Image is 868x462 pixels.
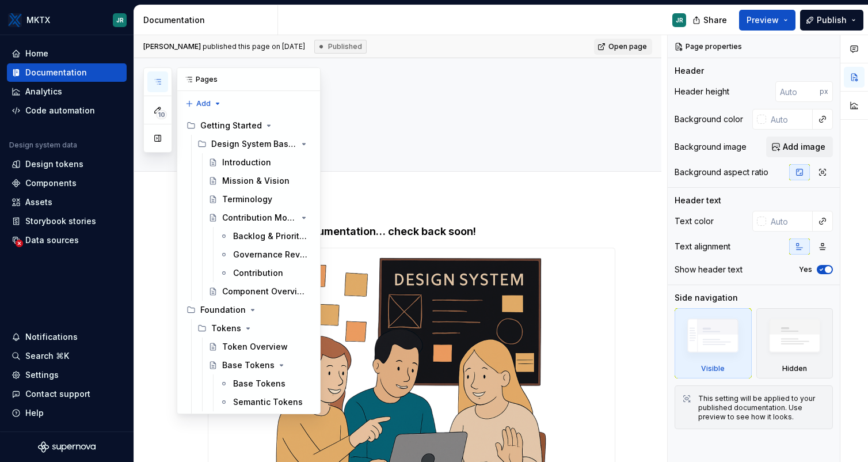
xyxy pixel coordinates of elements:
[222,359,275,371] div: Base Tokens
[233,249,309,260] div: Governance Review Process
[233,396,303,408] div: Semantic Tokens
[7,212,127,230] a: Storybook stories
[208,225,615,238] h4: We’re working on documentation… check back soon!
[7,82,127,101] a: Analytics
[7,366,127,384] a: Settings
[233,230,309,242] div: Backlog & Prioritization
[701,364,725,373] div: Visible
[196,99,211,108] span: Add
[7,231,127,249] a: Data sources
[222,286,309,297] div: Component Overview
[222,212,297,224] div: Contribution Model
[143,42,201,51] span: [PERSON_NAME]
[193,319,315,338] div: Tokens
[204,153,315,172] a: Introduction
[766,211,813,232] input: Auto
[25,196,52,208] div: Assets
[204,190,315,209] a: Terminology
[675,141,747,153] div: Background image
[676,16,683,25] div: JR
[675,241,730,252] div: Text alignment
[7,347,127,365] button: Search ⌘K
[193,411,315,430] a: Primitives
[156,110,167,119] span: 10
[204,338,315,356] a: Token Overview
[775,81,820,102] input: Auto
[25,158,83,170] div: Design tokens
[25,331,78,343] div: Notifications
[25,369,59,381] div: Settings
[9,141,77,150] div: Design system data
[594,39,652,55] a: Open page
[200,120,262,131] div: Getting Started
[675,215,714,227] div: Text color
[314,40,367,54] div: Published
[25,215,96,227] div: Storybook stories
[211,138,297,150] div: Design System Basics
[766,137,833,157] button: Add image
[182,96,225,112] button: Add
[756,308,833,378] div: Hidden
[820,87,828,96] p: px
[675,308,752,378] div: Visible
[143,14,273,26] div: Documentation
[204,172,315,190] a: Mission & Vision
[675,113,743,125] div: Background color
[200,304,246,316] div: Foundation
[38,441,96,453] svg: Supernova Logo
[7,328,127,346] button: Notifications
[800,10,863,31] button: Publish
[26,14,50,26] div: MKTX
[222,175,290,187] div: Mission & Vision
[675,166,768,178] div: Background aspect ratio
[782,364,807,373] div: Hidden
[211,323,241,334] div: Tokens
[7,404,127,422] button: Help
[143,42,305,51] span: published this page on [DATE]
[7,385,127,403] button: Contact support
[7,44,127,63] a: Home
[675,65,704,77] div: Header
[25,177,77,189] div: Components
[182,116,315,135] div: Getting Started
[177,68,320,91] div: Pages
[739,10,795,31] button: Preview
[7,174,127,192] a: Components
[675,86,729,97] div: Header height
[204,209,315,227] a: Contribution Model
[675,264,743,275] div: Show header text
[222,341,288,353] div: Token Overview
[205,95,613,123] textarea: Checkbox
[182,301,315,319] div: Foundation
[7,63,127,82] a: Documentation
[25,86,62,97] div: Analytics
[25,350,69,362] div: Search ⌘K
[215,393,315,411] a: Semantic Tokens
[799,265,812,274] label: Yes
[215,374,315,393] a: Base Tokens
[25,48,48,59] div: Home
[698,394,825,422] div: This setting will be applied to your published documentation. Use preview to see how it looks.
[204,282,315,301] a: Component Overview
[703,14,727,26] span: Share
[233,378,285,389] div: Base Tokens
[222,157,271,168] div: Introduction
[747,14,779,26] span: Preview
[25,234,79,246] div: Data sources
[766,109,813,130] input: Auto
[7,101,127,120] a: Code automation
[25,388,90,400] div: Contact support
[675,195,721,206] div: Header text
[222,194,272,205] div: Terminology
[783,141,825,153] span: Add image
[687,10,734,31] button: Share
[608,42,647,51] span: Open page
[116,16,124,25] div: JR
[817,14,847,26] span: Publish
[25,67,87,78] div: Documentation
[675,292,738,304] div: Side navigation
[2,7,131,32] button: MKTXJR
[25,407,44,419] div: Help
[204,356,315,374] a: Base Tokens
